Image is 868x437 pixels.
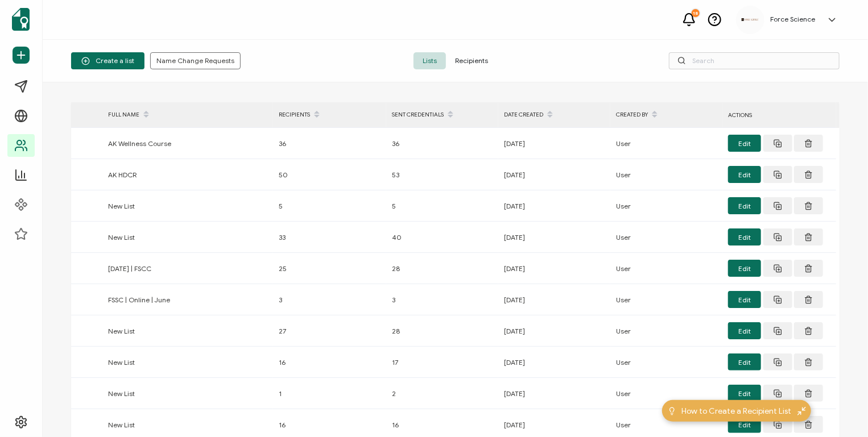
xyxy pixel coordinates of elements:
img: d96c2383-09d7-413e-afb5-8f6c84c8c5d6.png [742,18,759,21]
div: User [610,293,722,306]
button: Name Change Requests [150,52,241,69]
div: 3 [386,293,498,306]
div: 28 [386,262,498,275]
div: CREATED BY [610,105,722,124]
div: New List [102,356,273,369]
div: User [610,168,722,181]
div: New List [102,231,273,244]
span: Recipients [446,52,497,69]
div: New List [102,418,273,431]
button: Edit [728,322,761,339]
div: User [610,231,722,244]
div: RECIPIENTS [273,105,386,124]
div: AK Wellness Course [102,137,273,150]
div: [DATE] [498,418,610,431]
div: [DATE] [498,324,610,338]
div: New List [102,324,273,338]
div: 16 [273,418,386,431]
input: Search [669,52,840,69]
img: minimize-icon.svg [797,407,806,415]
div: AK HDCR [102,168,273,181]
div: 28 [386,324,498,338]
div: 36 [386,137,498,150]
div: 36 [273,137,386,150]
button: Edit [728,353,761,371]
div: New List [102,199,273,213]
div: 16 [386,418,498,431]
div: [DATE] [498,231,610,244]
div: 40 [386,231,498,244]
button: Edit [728,166,761,183]
div: [DATE] [498,137,610,150]
div: 1 [273,387,386,400]
div: FSSC | Online | June [102,293,273,306]
div: 53 [386,168,498,181]
h5: Force Science [770,15,815,23]
button: Edit [728,291,761,308]
div: SENT CREDENTIALS [386,105,498,124]
div: [DATE] [498,293,610,306]
div: 18 [692,9,700,17]
button: Edit [728,135,761,152]
iframe: Chat Widget [811,382,868,437]
button: Create a list [71,52,144,69]
span: Name Change Requests [156,57,234,64]
div: [DATE] [498,387,610,400]
div: User [610,199,722,213]
button: Edit [728,197,761,214]
span: How to Create a Recipient List [682,405,792,417]
div: 3 [273,293,386,306]
div: User [610,137,722,150]
div: [DATE] | FSCC [102,262,273,275]
button: Edit [728,260,761,277]
div: 16 [273,356,386,369]
span: Create a list [81,57,134,65]
div: DATE CREATED [498,105,610,124]
div: User [610,262,722,275]
div: 50 [273,168,386,181]
div: 25 [273,262,386,275]
div: [DATE] [498,262,610,275]
span: Lists [414,52,446,69]
div: New List [102,387,273,400]
div: FULL NAME [102,105,273,124]
img: sertifier-logomark-colored.svg [12,8,30,31]
button: Edit [728,228,761,245]
button: Edit [728,385,761,402]
div: [DATE] [498,199,610,213]
div: User [610,418,722,431]
div: User [610,356,722,369]
div: 33 [273,231,386,244]
div: 5 [273,199,386,213]
div: User [610,387,722,400]
div: [DATE] [498,356,610,369]
div: 2 [386,387,498,400]
div: 27 [273,324,386,338]
div: ACTIONS [722,109,836,122]
button: Edit [728,416,761,433]
div: User [610,324,722,338]
div: 5 [386,199,498,213]
div: [DATE] [498,168,610,181]
div: 17 [386,356,498,369]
